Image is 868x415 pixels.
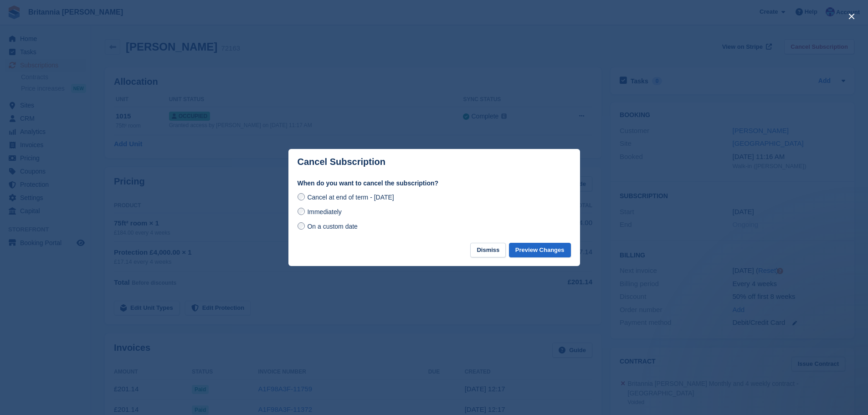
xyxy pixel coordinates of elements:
label: When do you want to cancel the subscription? [298,179,571,188]
input: Cancel at end of term - [DATE] [298,193,305,200]
span: Immediately [307,208,341,215]
button: close [844,9,859,24]
span: On a custom date [307,223,358,230]
button: Dismiss [470,243,506,258]
input: On a custom date [298,222,305,230]
input: Immediately [298,208,305,215]
button: Preview Changes [509,243,571,258]
p: Cancel Subscription [298,157,385,167]
span: Cancel at end of term - [DATE] [307,194,394,201]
